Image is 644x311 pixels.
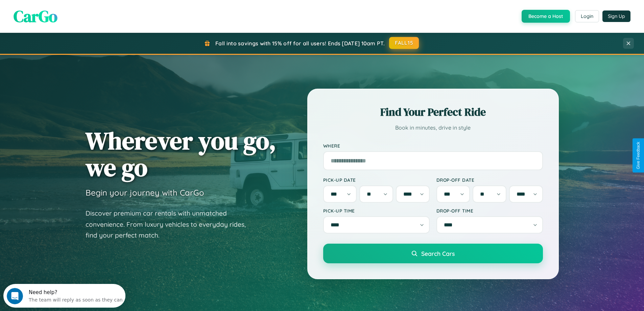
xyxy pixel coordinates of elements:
[323,123,543,133] p: Book in minutes, drive in style
[636,142,641,169] div: Give Feedback
[86,187,204,198] h3: Begin your journey with CarGo
[389,37,419,49] button: FALL15
[323,208,430,214] label: Pick-up Time
[3,284,125,308] iframe: Intercom live chat discovery launcher
[323,105,543,119] h2: Find Your Perfect Ride
[86,127,276,181] h1: Wherever you go, we go
[323,143,543,149] label: Where
[602,10,630,22] button: Sign Up
[575,10,599,22] button: Login
[3,3,126,21] div: Open Intercom Messenger
[25,11,119,18] div: The team will reply as soon as they can
[522,10,570,23] button: Become a Host
[25,6,119,11] div: Need help?
[436,177,543,183] label: Drop-off Date
[215,40,385,47] span: Fall into savings with 15% off for all users! Ends [DATE] 10am PT.
[86,208,255,241] p: Discover premium car rentals with unmatched convenience. From luxury vehicles to everyday rides, ...
[7,288,23,304] iframe: Intercom live chat
[14,5,57,27] span: CarGo
[323,177,430,183] label: Pick-up Date
[421,250,455,257] span: Search Cars
[436,208,543,214] label: Drop-off Time
[323,244,543,263] button: Search Cars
